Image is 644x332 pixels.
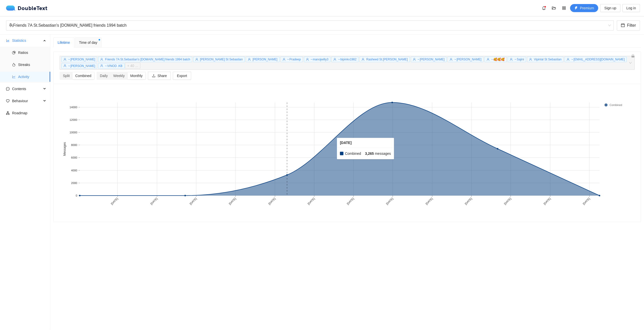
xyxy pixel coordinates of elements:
span: user [361,58,365,61]
span: user [100,58,103,61]
span: ~ manojwilly3 [311,58,329,61]
span: pie-chart [12,51,16,54]
span: Rasheed St.[PERSON_NAME] [366,58,408,61]
span: Vipinlal St Sebastian [534,58,561,61]
button: folder-open [550,4,558,12]
span: ~ bipinkv1982 [338,58,356,61]
span: ~ [PERSON_NAME] [418,58,445,61]
span: apartment [6,111,10,115]
span: Activity [18,72,46,82]
span: lock [631,54,635,58]
text: [DATE] [346,197,354,205]
span: ~ [EMAIL_ADDRESS][DOMAIN_NAME] [571,58,625,61]
span: user [333,58,336,61]
text: [DATE] [228,197,236,205]
text: 2000 [71,181,77,185]
text: [DATE] [385,197,394,205]
button: thunderboltPremium [570,4,598,12]
text: 14000 [69,106,77,109]
span: line-chart [12,75,16,79]
span: Sign up [604,5,616,11]
span: user [510,58,513,61]
text: [DATE] [268,197,276,205]
span: thunderbolt [574,6,578,10]
span: user [283,58,286,61]
text: [DATE] [582,197,590,205]
img: logo [6,6,18,11]
span: user [567,58,570,61]
span: Ratios [18,48,46,58]
span: ~ Sajini [514,58,524,61]
span: bar-chart [6,39,10,42]
span: Statistics [12,35,42,46]
span: user [100,64,103,67]
text: 10000 [69,131,77,134]
span: user [306,58,309,61]
button: Export [173,72,191,80]
span: message [6,87,10,91]
span: Filter [627,22,636,28]
span: ~ [PERSON_NAME] [68,58,95,61]
span: Friends 7A St.Sebastian's S.B.school friends 1994 batch [9,21,611,30]
text: [DATE] [110,197,118,205]
span: ~ 🥰🥰🥰 [491,58,505,61]
button: Log in [622,4,640,12]
span: ~ Pradeep [287,58,301,61]
text: [DATE] [503,197,512,205]
span: Roadmap [12,108,46,118]
span: upload [152,74,155,78]
a: logoDoubleText [6,6,48,11]
span: heart [6,99,10,103]
span: appstore [560,6,568,10]
div: Monthly [128,72,145,79]
span: user [63,58,66,61]
text: [DATE] [189,197,197,205]
span: Share [157,73,167,79]
span: Streaks [18,60,46,70]
text: 4000 [71,169,77,172]
span: ~ VINOD .KB [105,64,122,68]
span: Export [177,73,187,79]
span: Log in [626,5,636,11]
span: team [9,23,13,27]
text: 0 [76,194,77,197]
text: 12000 [69,118,77,121]
div: DoubleText [6,6,48,11]
text: [DATE] [150,197,158,205]
text: [DATE] [543,197,551,205]
span: user [450,58,453,61]
span: [PERSON_NAME] St Sebastian [200,58,243,61]
div: Daily [97,72,110,79]
span: calendar [621,23,625,28]
button: appstore [560,4,568,12]
text: [DATE] [425,197,433,205]
text: [DATE] [464,197,472,205]
button: bell [540,4,548,12]
text: Messages [63,142,66,156]
div: Split [60,72,72,79]
div: Weekly [110,72,128,79]
span: + 40 ... [125,63,140,69]
div: Lifetime [58,40,70,45]
button: calendarFilter [617,20,640,30]
span: user [195,58,198,61]
text: 8000 [71,143,77,146]
text: 6000 [71,156,77,159]
span: user [487,58,490,61]
button: Sign up [600,4,620,12]
span: bell [540,6,548,10]
span: Time of day [79,40,97,45]
span: + 40 ... [127,63,138,68]
span: Behaviour [12,96,42,106]
span: ~ [PERSON_NAME] [454,58,481,61]
span: ~ [PERSON_NAME] [68,64,95,68]
span: user [248,58,251,61]
span: user [529,58,532,61]
span: user [63,64,66,67]
div: Combined [72,72,94,79]
span: Friends 7A St.Sebastian's [DOMAIN_NAME] friends 1994 batch [105,58,190,61]
button: uploadShare [148,72,171,80]
span: Premium [580,5,594,11]
span: Contents [12,84,42,94]
span: user [413,58,416,61]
